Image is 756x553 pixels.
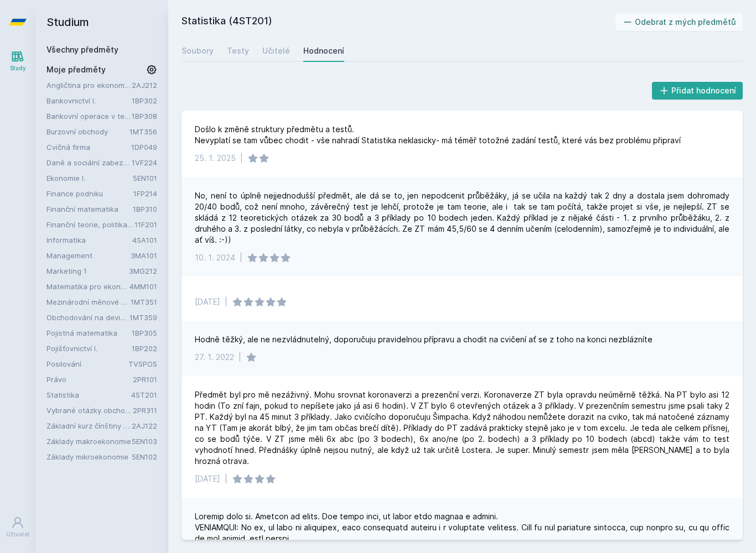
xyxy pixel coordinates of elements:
a: Bankovní operace v teorii a praxi [46,111,132,122]
a: 5EN103 [132,437,157,446]
a: 1MT359 [130,313,157,322]
a: Matematika pro ekonomy [46,281,130,292]
a: Management [46,250,131,261]
a: 11F201 [134,220,157,229]
button: Odebrat z mých předmětů [615,13,743,31]
a: Mezinárodní měnové a finanční instituce [46,296,131,307]
a: Finanční matematika [46,204,133,215]
h2: Statistika (4ST201) [182,13,615,31]
a: 3MG212 [129,267,157,275]
div: [DATE] [195,473,220,484]
div: 25. 1. 2025 [195,153,236,164]
a: Soubory [182,40,214,62]
a: 4ST201 [131,390,157,399]
a: 2PR311 [133,406,157,415]
a: 2AJ122 [132,421,157,430]
div: | [225,296,227,307]
a: Statistika [46,389,131,400]
a: Všechny předměty [46,45,118,54]
a: 1BP310 [133,205,157,213]
div: Study [10,64,26,72]
a: 1VF224 [132,158,157,167]
div: | [240,252,242,263]
a: Právo [46,374,133,385]
div: Soubory [182,45,214,56]
a: 2PR101 [133,375,157,384]
a: Informatika [46,234,132,246]
a: Posilování [46,358,128,369]
a: Obchodování na devizovém trhu [46,312,130,323]
a: Základní kurz čínštiny B (A1) [46,420,132,431]
a: 1BP202 [132,344,157,353]
a: 1BP305 [132,328,157,337]
div: | [225,473,227,484]
a: Marketing 1 [46,265,129,276]
a: Pojistná matematika [46,327,132,338]
div: Testy [227,45,249,56]
div: Předmět byl pro mě nezáživný. Mohu srovnat koronaverzi a prezenční verzi. Koronaverze ZT byla opr... [195,389,729,467]
a: 1FP214 [133,189,157,198]
div: Uživatel [6,530,29,539]
a: 1MT356 [130,127,157,136]
a: 4MM101 [130,282,157,291]
div: Hodně těžký, ale ne nezvládnutelný, doporučuju pravidelnou přípravu a chodit na cvičení ať se z t... [195,334,653,345]
a: Hodnocení [303,40,344,62]
a: Bankovnictví I. [46,95,132,106]
a: TVSPOS [128,359,157,368]
a: Vybrané otázky obchodního práva [46,405,133,416]
div: No, není to úplně nejjednodušší předmět, ale dá se to, jen nepodcenit průběžáky, já se učila na k... [195,190,729,246]
a: 3MA101 [131,251,157,260]
div: | [240,153,243,164]
div: Došlo k změně struktury předmětu a testů. Nevyplatí se tam vůbec chodit - vše nahradí Statistika ... [195,124,681,146]
a: Pojišťovnictví I. [46,343,132,354]
a: Burzovní obchody [46,126,130,137]
a: 4SA101 [132,236,157,244]
div: Hodnocení [303,45,344,56]
div: [DATE] [195,296,220,307]
span: Moje předměty [46,64,106,75]
a: Finance podniku [46,188,133,199]
div: 27. 1. 2022 [195,352,234,363]
a: 2AJ212 [132,81,157,90]
a: Finanční teorie, politika a instituce [46,219,134,230]
a: 1BP302 [132,96,157,105]
a: Základy mikroekonomie [46,451,132,462]
a: Cvičná firma [46,142,131,153]
a: 5EN101 [133,174,157,182]
div: 10. 1. 2024 [195,252,235,263]
a: Ekonomie I. [46,173,133,184]
a: Angličtina pro ekonomická studia 2 (B2/C1) [46,80,132,91]
a: Study [2,44,33,78]
a: 1MT351 [131,298,157,306]
a: 1DP049 [131,143,157,152]
a: Základy makroekonomie [46,436,132,447]
a: 5EN102 [132,452,157,461]
a: Uživatel [2,510,33,544]
a: Testy [227,40,249,62]
a: Učitelé [262,40,290,62]
div: Učitelé [262,45,290,56]
a: 1BP308 [132,112,157,121]
div: | [239,352,241,363]
a: Daně a sociální zabezpečení [46,157,132,168]
button: Přidat hodnocení [652,82,743,100]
